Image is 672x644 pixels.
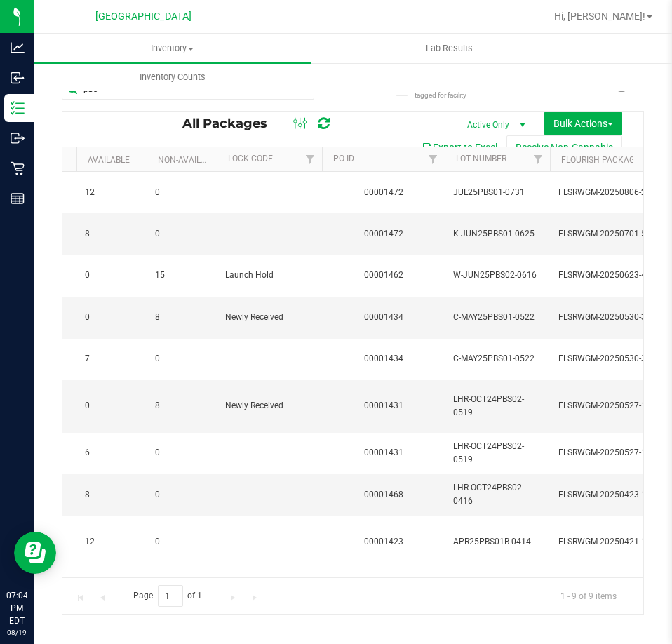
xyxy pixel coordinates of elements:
span: 8 [85,488,138,502]
span: Newly Received [225,311,314,324]
span: 8 [85,227,138,241]
a: 00001431 [364,448,403,457]
a: Filter [299,147,322,171]
span: [GEOGRAPHIC_DATA] [95,11,191,22]
span: 12 [85,535,138,549]
a: Filter [422,147,445,171]
button: Bulk Actions [544,112,622,135]
input: 1 [158,585,183,607]
span: Newly Received [225,399,314,412]
button: Export to Excel [412,135,506,159]
button: Receive Non-Cannabis [506,135,622,159]
span: K-JUN25PBS01-0625 [453,227,542,241]
span: C-MAY25PBS01-0522 [453,311,542,324]
inline-svg: Inventory [11,101,25,115]
p: 07:04 PM EDT [6,589,27,627]
inline-svg: Inbound [11,71,25,85]
a: 00001468 [364,490,403,499]
span: Inventory [34,42,311,55]
a: 00001423 [364,537,403,546]
a: 00001434 [364,312,403,322]
span: LHR-OCT24PBS02-0416 [453,481,542,508]
a: Lot Number [456,154,506,163]
span: 15 [155,269,208,282]
span: Launch Hold [225,269,314,282]
inline-svg: Retail [11,161,25,175]
a: 00001434 [364,354,403,363]
span: Inventory Counts [121,71,224,83]
span: Page of 1 [121,585,214,607]
p: 08/19 [6,627,27,638]
span: APR25PBS01B-0414 [453,535,542,549]
a: 00001431 [364,401,403,410]
span: 1 - 9 of 9 items [549,585,628,606]
span: 0 [155,352,208,365]
span: LHR-OCT24PBS02-0519 [453,440,542,467]
span: Lab Results [407,42,492,55]
a: Lab Results [311,34,588,63]
span: 0 [155,488,208,502]
span: 6 [85,446,138,459]
span: JUL25PBS01-0731 [453,186,542,199]
a: 00001472 [364,229,403,239]
a: Inventory [34,34,311,63]
span: Hi, [PERSON_NAME]! [554,11,645,22]
a: Non-Available [158,155,220,165]
span: 0 [85,399,138,412]
a: Inventory Counts [34,62,311,92]
span: 0 [155,535,208,549]
span: 12 [85,186,138,199]
span: Bulk Actions [553,118,613,129]
span: C-MAY25PBS01-0522 [453,352,542,365]
a: 00001472 [364,187,403,197]
span: All Packages [182,116,281,131]
span: 0 [155,227,208,241]
a: Flourish Package ID [561,155,650,165]
inline-svg: Reports [11,192,25,206]
a: Available [88,155,130,165]
iframe: Resource center [14,532,56,574]
span: 7 [85,352,138,365]
a: PO ID [333,154,354,163]
a: Lock Code [228,154,273,163]
span: 0 [85,311,138,324]
span: 0 [155,446,208,459]
span: 8 [155,311,208,324]
span: 8 [155,399,208,412]
span: LHR-OCT24PBS02-0519 [453,393,542,420]
a: 00001462 [364,270,403,280]
inline-svg: Analytics [11,41,25,55]
span: W-JUN25PBS02-0616 [453,269,542,282]
inline-svg: Outbound [11,131,25,145]
span: 0 [85,269,138,282]
span: 0 [155,186,208,199]
a: Filter [527,147,550,171]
